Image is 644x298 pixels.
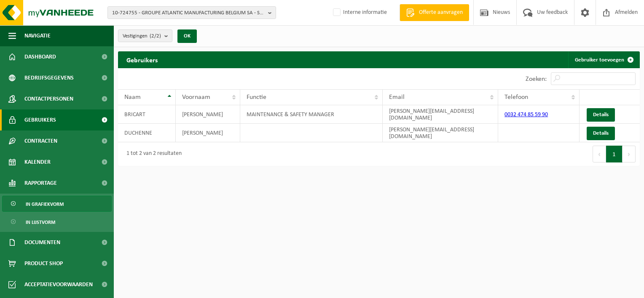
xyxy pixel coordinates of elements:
[26,196,64,212] span: In grafiekvorm
[383,105,498,124] td: [PERSON_NAME][EMAIL_ADDRESS][DOMAIN_NAME]
[247,94,266,101] span: Functie
[240,105,383,124] td: MAINTENANCE & SAFETY MANAGER
[26,214,55,230] span: In lijstvorm
[24,173,57,194] span: Rapportage
[122,146,182,162] div: 1 tot 2 van 2 resultaten
[504,94,528,101] span: Telefoon
[24,152,51,173] span: Kalender
[112,7,265,19] span: 10-724755 - GROUPE ATLANTIC MANUFACTURING BELGIUM SA - SENEFFE
[24,88,73,109] span: Contactpersonen
[124,94,141,101] span: Naam
[587,108,615,122] a: Details
[24,109,56,130] span: Gebruikers
[24,25,51,46] span: Navigatie
[107,6,276,19] button: 10-724755 - GROUPE ATLANTIC MANUFACTURING BELGIUM SA - SENEFFE
[389,94,405,101] span: Email
[400,4,469,21] a: Offerte aanvragen
[504,112,548,118] a: 0032 474 85 59 90
[593,146,606,162] button: Previous
[568,51,639,68] a: Gebruiker toevoegen
[118,124,176,142] td: DUCHENNE
[176,124,240,142] td: [PERSON_NAME]
[150,33,161,39] count: (2/2)
[118,105,176,124] td: BRICART
[24,253,63,274] span: Product Shop
[118,29,172,42] button: Vestigingen(2/2)
[383,124,498,142] td: [PERSON_NAME][EMAIL_ADDRESS][DOMAIN_NAME]
[526,76,547,82] label: Zoeken:
[623,146,636,162] button: Next
[24,46,56,67] span: Dashboard
[2,196,112,212] a: In grafiekvorm
[24,130,57,152] span: Contracten
[24,232,60,253] span: Documenten
[123,30,161,43] span: Vestigingen
[118,51,166,68] h2: Gebruikers
[2,214,112,230] a: In lijstvorm
[177,29,197,43] button: OK
[24,67,74,88] span: Bedrijfsgegevens
[606,146,623,162] button: 1
[331,6,387,19] label: Interne informatie
[587,127,615,140] a: Details
[417,8,465,17] span: Offerte aanvragen
[176,105,240,124] td: [PERSON_NAME]
[182,94,210,101] span: Voornaam
[24,274,93,295] span: Acceptatievoorwaarden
